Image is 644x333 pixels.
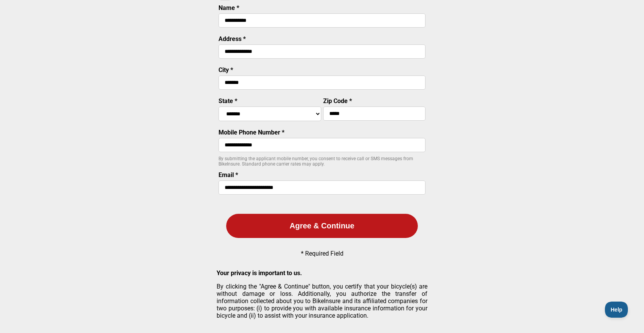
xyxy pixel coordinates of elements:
[217,269,302,277] strong: Your privacy is important to us.
[323,97,352,105] label: Zip Code *
[226,214,418,238] button: Agree & Continue
[301,250,343,257] p: * Required Field
[219,171,238,179] label: Email *
[217,283,427,319] p: By clicking the "Agree & Continue" button, you certify that your bicycle(s) are without damage or...
[219,4,239,11] label: Name *
[219,97,237,105] label: State *
[219,156,426,167] p: By submitting the applicant mobile number, you consent to receive call or SMS messages from BikeI...
[605,302,629,318] iframe: Toggle Customer Support
[219,129,284,136] label: Mobile Phone Number *
[219,66,233,74] label: City *
[219,35,246,43] label: Address *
